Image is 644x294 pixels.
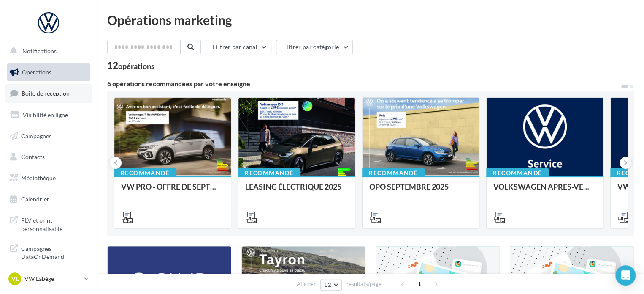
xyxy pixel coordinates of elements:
[245,182,348,199] div: LEASING ÉLECTRIQUE 2025
[24,275,81,283] p: VW Labège
[5,42,89,60] button: Notifications
[121,182,224,199] div: VW PRO - OFFRE DE SEPTEMBRE 25
[22,90,70,97] span: Boîte de réception
[5,190,92,208] a: Calendrier
[5,169,92,187] a: Médiathèque
[118,62,154,70] div: opérations
[297,280,316,288] span: Afficher
[493,182,596,199] div: VOLKSWAGEN APRES-VENTE
[362,168,425,178] div: Recommandé
[238,168,300,178] div: Recommandé
[206,40,271,54] button: Filtrer par canal
[5,148,92,166] a: Contacts
[276,40,353,54] button: Filtrer par catégorie
[23,111,68,118] span: Visibilité en ligne
[107,14,634,26] div: Opérations marketing
[324,281,331,288] span: 12
[11,275,19,283] span: VL
[114,168,176,178] div: Recommandé
[21,214,87,233] span: PLV et print personnalisable
[7,271,90,287] a: VL VW Labège
[21,174,56,181] span: Médiathèque
[22,69,51,76] span: Opérations
[5,211,92,236] a: PLV et print personnalisable
[21,195,49,203] span: Calendrier
[22,47,57,55] span: Notifications
[5,106,92,124] a: Visibilité en ligne
[346,280,382,288] span: résultats/page
[5,84,92,102] a: Boîte de réception
[5,63,92,81] a: Opérations
[107,80,620,87] div: 6 opérations recommandées par votre enseigne
[486,168,549,178] div: Recommandé
[320,279,342,291] button: 12
[615,265,636,286] div: Open Intercom Messenger
[5,239,92,264] a: Campagnes DataOnDemand
[21,153,45,160] span: Contacts
[21,243,87,261] span: Campagnes DataOnDemand
[413,277,426,291] span: 1
[107,61,154,70] div: 12
[21,132,51,139] span: Campagnes
[369,182,472,199] div: OPO SEPTEMBRE 2025
[5,127,92,145] a: Campagnes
